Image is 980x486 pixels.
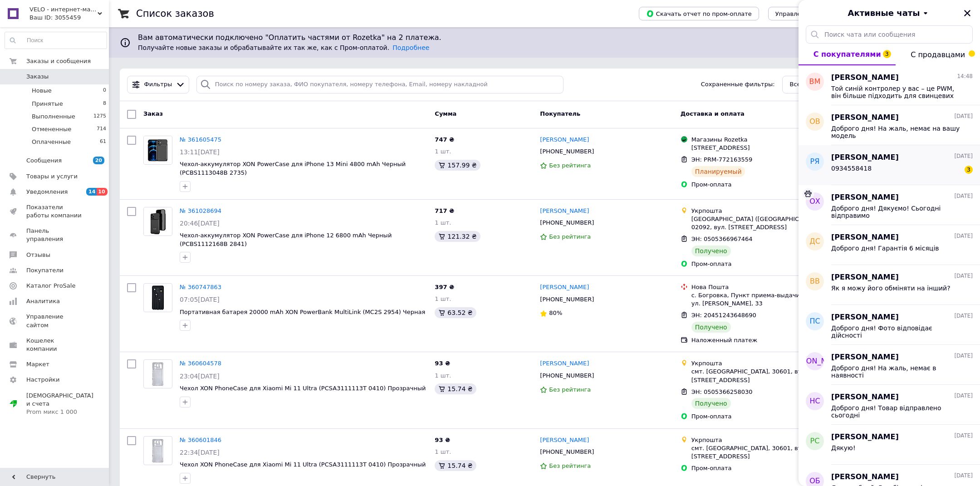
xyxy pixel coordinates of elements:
input: Поиск по номеру заказа, ФИО покупателя, номеру телефона, Email, номеру накладной [196,76,563,93]
button: С продавцами [896,44,980,65]
span: [PERSON_NAME] [831,152,899,163]
span: Товары и услуги [26,172,78,181]
span: Доброго дня! Дякуємо! Сьогодні відправимо [831,205,960,219]
span: Без рейтинга [549,233,591,240]
span: Уведомления [26,188,68,196]
span: РС [810,436,820,447]
span: Управление сайтом [26,313,84,329]
span: [DATE] [954,113,973,120]
button: Управление статусами [768,7,854,20]
span: Показатели работы компании [26,203,84,220]
span: 10 [97,188,107,196]
span: 13:11[DATE] [180,148,220,156]
span: [PERSON_NAME] [831,392,899,403]
span: [PERSON_NAME] [831,73,899,83]
a: Чехол XON PhoneCase для Xiaomi Mi 11 Ultra (PCSA3111113T 0410) Прозрачный [180,461,426,468]
span: НС [809,396,820,407]
span: Покупатель [540,110,580,117]
span: Той синій контролер у вас – це PWM, він більше підходить для свинцевих батарей. "Float" – це підт... [831,85,960,99]
button: ОВ[PERSON_NAME][DATE]Доброго дня! На жаль, немає на вашу модель [799,105,980,145]
span: Дякую! [831,444,856,452]
span: VELO - интернет-магазин электроники, велосипедов и других спортивных товаров [29,5,98,14]
span: Скачать отчет по пром-оплате [646,10,752,18]
span: [PERSON_NAME] [831,232,899,243]
span: Без рейтинга [549,462,591,469]
span: 1 шт. [435,372,451,379]
div: [GEOGRAPHIC_DATA] ([GEOGRAPHIC_DATA].), 02092, вул. [STREET_ADDRESS] [691,215,842,231]
div: Ваш ID: 3055459 [29,14,109,22]
span: Новые [32,87,52,95]
a: Фото товару [143,207,172,236]
div: Нова Пошта [691,283,842,291]
div: Получено [691,398,731,409]
span: ПС [809,316,820,327]
span: Панель управления [26,227,84,243]
img: Фото товару [144,136,172,164]
span: [PHONE_NUMBER] [540,372,594,379]
span: 0 [103,87,106,95]
div: Пром-оплата [691,260,842,268]
span: 93 ₴ [435,437,450,443]
a: Фото товару [143,359,172,388]
span: 1 шт. [435,295,451,302]
span: Вам автоматически подключено "Оплатить частями от Rozetka" на 2 платежа. [138,33,951,43]
span: Сообщения [26,157,62,165]
span: ЭН: 0505366258030 [691,388,753,395]
span: 93 ₴ [435,360,450,367]
button: Активные чаты [824,7,955,19]
div: Магазины Rozetka [691,136,842,144]
span: Доставка и оплата [681,110,745,117]
a: № 360604578 [180,360,221,367]
a: Фото товару [143,136,172,165]
span: [DEMOGRAPHIC_DATA] и счета [26,392,93,417]
img: Фото товару [149,360,167,388]
span: ЭН: PRM-772163559 [691,156,753,163]
div: Пром-оплата [691,464,842,472]
span: РЯ [810,157,820,167]
button: РЯ[PERSON_NAME][DATE]09345584183 [799,145,980,185]
span: 80% [549,309,562,316]
button: вВ[PERSON_NAME][DATE]Як я можу його обміняти на інший? [799,265,980,305]
span: Фильтры [144,80,172,89]
a: Чехол-аккумулятор XON PowerCase для iPhone 12 6800 mAh Черный (PCBS1112168B 2841) [180,232,392,247]
span: С покупателями [813,50,881,59]
div: 15.74 ₴ [435,383,476,394]
a: [PERSON_NAME] [540,207,589,216]
span: [PERSON_NAME] [831,352,899,363]
span: С продавцами [911,50,965,59]
span: [PERSON_NAME] [831,312,899,323]
span: 0934558418 [831,165,872,172]
span: ОХ [809,196,820,207]
span: [DATE] [954,392,973,400]
span: Аналитика [26,297,60,305]
span: [PERSON_NAME] [785,356,845,367]
span: 20 [93,157,104,164]
button: Скачать отчет по пром-оплате [639,7,759,20]
div: Планируемый [691,166,745,177]
a: [PERSON_NAME] [540,436,589,445]
span: Доброго дня! Фото відповідає дійсності [831,324,960,339]
div: Prom микс 1 000 [26,408,93,416]
span: 747 ₴ [435,136,454,143]
div: Наложенный платеж [691,336,842,344]
span: 3 [883,50,891,58]
button: ОХ[PERSON_NAME][DATE]Доброго дня! Дякуємо! Сьогодні відправимо [799,185,980,225]
span: Заказы [26,73,49,81]
button: ПС[PERSON_NAME][DATE]Доброго дня! Фото відповідає дійсності [799,305,980,345]
button: С покупателями3 [799,44,896,65]
span: Заказы и сообщения [26,57,91,65]
span: Получайте новые заказы и обрабатывайте их так же, как с Пром-оплатой. [138,44,429,51]
span: ЭН: 0505366967464 [691,236,753,242]
span: [PERSON_NAME] [831,272,899,283]
span: ЭН: 20451243648690 [691,312,756,319]
a: № 360747863 [180,284,221,290]
span: [PERSON_NAME] [831,113,899,123]
span: [PHONE_NUMBER] [540,219,594,226]
span: Все [790,80,801,89]
span: Оплаченные [32,138,71,146]
span: Без рейтинга [549,162,591,169]
div: смт. [GEOGRAPHIC_DATA], 30601, вул. [STREET_ADDRESS] [691,444,842,461]
div: Укрпошта [691,359,842,368]
a: Портативная батарея 20000 mAh XON PowerBank MultiLink (MC2S 2954) Черная [180,309,425,315]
